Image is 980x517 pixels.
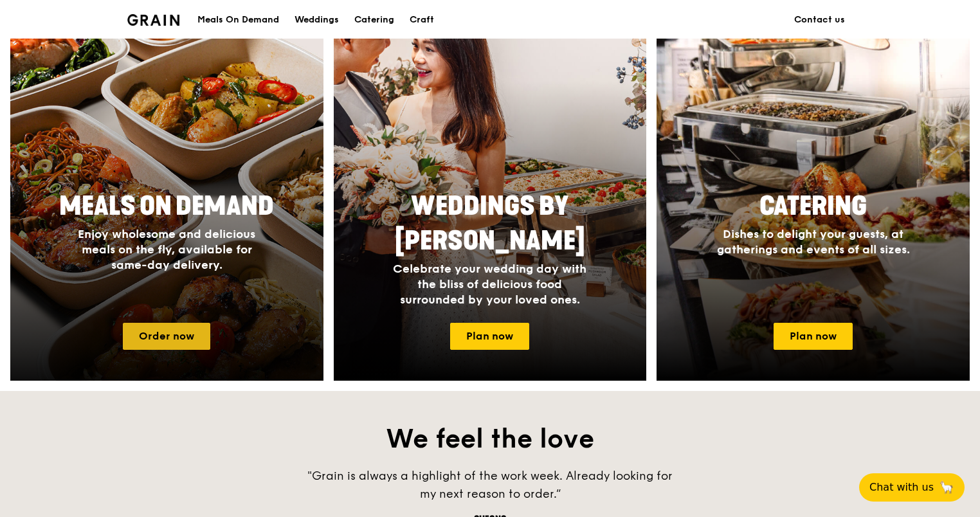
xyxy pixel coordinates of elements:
[393,262,586,307] span: Celebrate your wedding day with the bliss of delicious food surrounded by your loved ones.
[295,1,339,39] div: Weddings
[123,323,210,350] a: Order now
[717,227,910,257] span: Dishes to delight your guests, at gatherings and events of all sizes.
[402,1,442,39] a: Craft
[859,473,965,502] button: Chat with us🦙
[59,191,274,222] span: Meals On Demand
[450,323,529,350] a: Plan now
[297,467,683,503] div: "Grain is always a highlight of the work week. Already looking for my next reason to order.”
[10,6,323,381] a: Meals On DemandEnjoy wholesome and delicious meals on the fly, available for same-day delivery.Or...
[347,1,402,39] a: Catering
[334,6,647,381] a: Weddings by [PERSON_NAME]Celebrate your wedding day with the bliss of delicious food surrounded b...
[774,323,853,350] a: Plan now
[759,191,867,222] span: Catering
[939,480,954,495] span: 🦙
[197,1,279,39] div: Meals On Demand
[410,1,434,39] div: Craft
[78,227,255,272] span: Enjoy wholesome and delicious meals on the fly, available for same-day delivery.
[657,6,970,381] a: CateringDishes to delight your guests, at gatherings and events of all sizes.Plan now
[395,191,585,257] span: Weddings by [PERSON_NAME]
[287,1,347,39] a: Weddings
[786,1,853,39] a: Contact us
[354,1,394,39] div: Catering
[869,480,934,495] span: Chat with us
[127,14,179,26] img: Grain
